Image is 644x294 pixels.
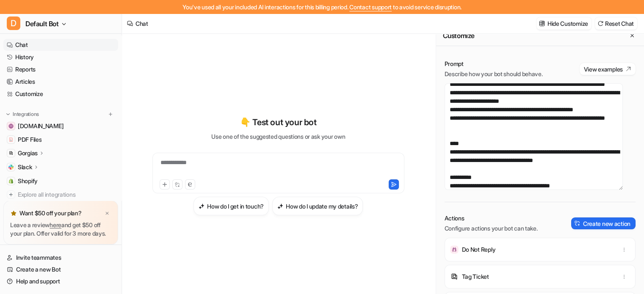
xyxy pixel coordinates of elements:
img: Slack [8,165,14,170]
p: Want $50 off your plan? [19,209,82,217]
a: Help and support [3,275,118,287]
h3: How do I get in touch? [207,202,264,211]
h3: How do I update my details? [286,202,358,211]
img: PDF Files [8,137,14,142]
img: explore all integrations [7,190,15,199]
a: here [50,221,61,228]
p: Integrations [13,111,39,118]
a: help.years.com[DOMAIN_NAME] [3,120,118,132]
button: Hide Customize [536,17,591,30]
a: Invite teammates [3,252,118,264]
p: Hide Customize [547,19,588,28]
a: ShopifyShopify [3,175,118,187]
p: Prompt [445,60,543,68]
p: Do Not Reply [462,245,496,254]
img: x [105,211,110,216]
span: PDF Files [18,135,41,144]
span: Shopify [18,177,38,185]
img: expand menu [5,111,11,117]
div: Chat [135,19,148,28]
img: How do I update my details? [277,203,283,209]
img: How do I get in touch? [199,203,205,209]
h2: Customize [443,31,475,40]
img: help.years.com [8,124,14,129]
img: Tag Ticket icon [450,272,459,281]
a: Explore all integrations [3,189,118,201]
a: Chat [3,39,118,51]
p: Actions [445,214,538,223]
img: customize [539,20,545,27]
button: How do I update my details?How do I update my details? [272,197,363,215]
img: reset [597,20,603,27]
span: Explore all integrations [18,188,115,201]
a: PDF FilesPDF Files [3,134,118,146]
a: History [3,51,118,63]
img: Do Not Reply icon [450,245,459,254]
img: Shopify [8,179,14,184]
p: Configure actions your bot can take. [445,224,538,233]
a: Create a new Bot [3,264,118,275]
a: Customize [3,88,118,100]
button: Close flyout [627,30,637,41]
button: Reset Chat [595,17,637,30]
img: star [10,210,17,217]
img: menu_add.svg [108,111,113,117]
a: Articles [3,76,118,88]
button: Create new action [571,217,636,229]
p: Tag Ticket [462,272,489,281]
p: 👇 Test out your bot [240,116,316,129]
button: View examples [580,63,636,75]
button: Integrations [3,110,41,118]
img: Gorgias [8,151,14,156]
p: Gorgias [18,149,38,157]
button: How do I get in touch?How do I get in touch? [193,197,269,215]
a: Reports [3,63,118,75]
span: Default Bot [25,18,59,30]
span: Contact support [349,3,392,11]
p: Use one of the suggested questions or ask your own [211,132,345,141]
p: Describe how your bot should behave. [445,70,543,78]
span: D [7,16,20,30]
span: [DOMAIN_NAME] [18,122,64,130]
img: create-action-icon.svg [575,220,580,226]
p: Slack [18,163,32,171]
p: Leave a review and get $50 off your plan. Offer valid for 3 more days. [10,221,111,238]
